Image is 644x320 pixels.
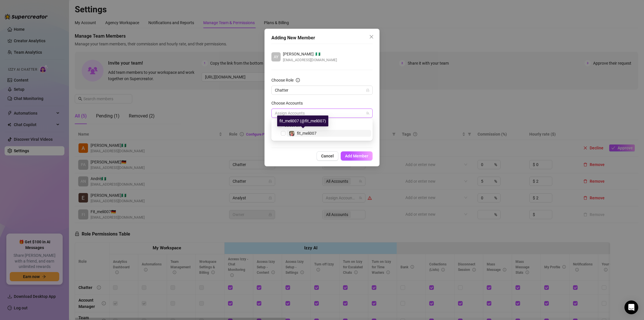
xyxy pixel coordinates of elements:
[366,88,369,92] span: lock
[281,131,285,136] span: Select tree node
[274,54,278,60] span: AY
[271,34,373,41] div: Adding New Member
[321,154,334,158] span: Cancel
[345,154,368,158] span: Add Member
[277,115,328,126] div: fit_meli007 (@fit_meli007)
[289,131,294,136] img: fit_meli007
[296,78,300,82] span: info-circle
[283,51,337,57] div: 🇳🇬
[369,34,374,39] span: close
[366,111,369,115] span: team
[283,51,314,57] span: [PERSON_NAME]
[283,57,337,63] span: [EMAIL_ADDRESS][DOMAIN_NAME]
[341,151,373,161] button: Add Member
[275,86,369,95] span: Chatter
[271,100,306,106] label: Choose Accounts
[271,77,294,83] div: Choose Role
[317,151,338,161] button: Cancel
[624,300,638,314] div: Open Intercom Messenger
[367,34,376,39] span: Close
[297,131,317,136] span: fit_meli007
[367,32,376,41] button: Close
